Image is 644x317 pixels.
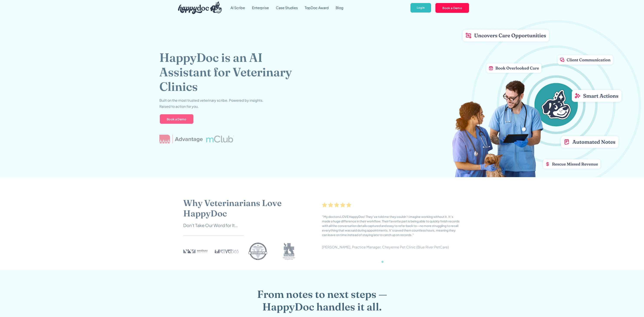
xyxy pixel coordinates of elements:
[322,202,461,267] div: carousel
[183,198,305,218] h2: Why Veterinarians Love HappyDoc
[206,136,234,142] img: mclub logo
[214,243,239,260] img: PetVet 365 logo
[159,50,306,94] h1: HappyDoc is an AI Assistant for Veterinary Clinics
[178,2,222,14] img: HappyDoc Logo: A happy dog with his ear up, listening.
[322,214,461,237] div: "My doctors LOVE HappyDoc! They’ve told me they couldn’t imagine working without it. It’s made a ...
[396,261,398,263] div: Show slide 5 of 6
[392,261,394,263] div: Show slide 4 of 6
[239,288,405,313] h2: From notes to next steps — HappyDoc handles it all.
[159,114,194,124] a: Book a Demo
[435,3,469,13] a: Book a Demo
[175,0,222,15] a: home
[322,244,449,250] p: [PERSON_NAME], Practice Manager, Cheyenne Pet Clinic (Blue River PetCare)
[322,202,461,267] div: 1 of 6
[277,243,301,260] img: Bishop Ranch logo
[389,261,391,263] div: Show slide 3 of 6
[385,261,387,263] div: Show slide 2 of 6
[381,261,384,263] div: Show slide 1 of 6
[159,97,263,109] p: Built on the most trusted veterinary scribe. Powered by insights. Raised to action for you.
[183,243,208,260] img: Westbury
[159,135,203,143] img: AAHA Advantage logo
[410,3,432,13] a: Log In
[399,261,401,263] div: Show slide 6 of 6
[246,243,270,260] img: Woodlake logo
[183,222,305,228] div: Don’t Take Our Word for It…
